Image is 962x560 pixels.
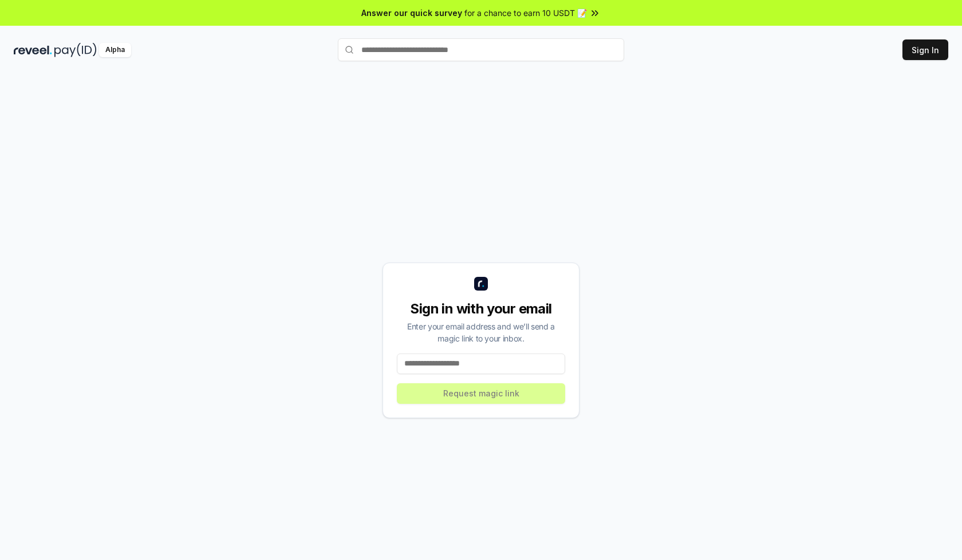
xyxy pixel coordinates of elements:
[474,277,488,291] img: logo_small
[54,43,97,57] img: pay_id
[397,320,565,344] div: Enter your email address and we’ll send a magic link to your inbox.
[464,7,587,19] span: for a chance to earn 10 USDT 📝
[397,300,565,318] div: Sign in with your email
[361,7,462,19] span: Answer our quick survey
[99,43,131,57] div: Alpha
[14,43,52,57] img: reveel_dark
[902,39,948,60] button: Sign In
